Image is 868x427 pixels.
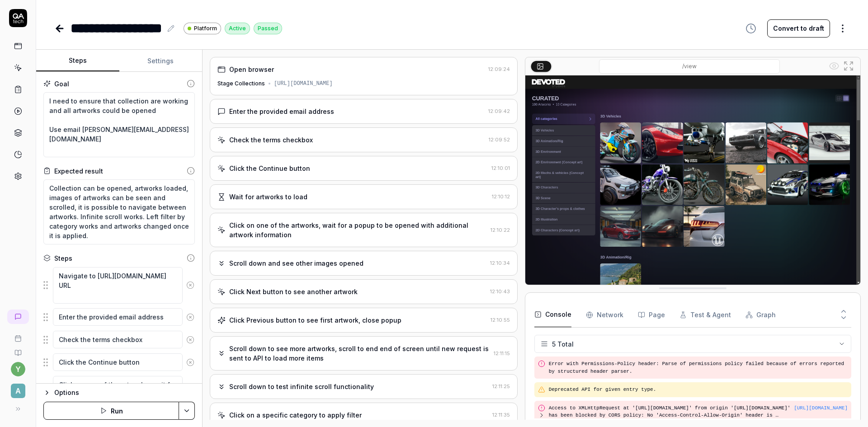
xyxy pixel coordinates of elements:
a: Book a call with us [4,328,32,342]
a: Documentation [4,342,32,357]
time: 12:11:15 [494,350,510,357]
div: Suggestions [43,353,195,372]
div: Click on one of the artworks, wait for a popup to be opened with additional artwork information [229,221,487,239]
button: Settings [119,50,203,72]
time: 12:10:12 [492,193,510,200]
button: Graph [745,302,776,328]
pre: Deprecated API for given entry type. [549,386,848,394]
div: Suggestions [43,330,195,349]
a: Platform [184,22,221,34]
a: New conversation [7,310,29,324]
time: 12:10:34 [490,260,510,266]
div: Steps [54,253,72,263]
div: Open browser [229,65,274,74]
div: Suggestions [43,375,195,413]
span: Platform [194,24,217,33]
button: Remove step [183,308,198,326]
div: Wait for artworks to load [229,192,307,202]
button: Remove step [183,276,198,294]
div: Expected result [54,166,103,176]
time: 12:09:52 [489,136,510,143]
button: View version history [740,19,762,38]
div: Scroll down and see other images opened [229,258,363,268]
button: Page [638,302,665,328]
div: Check the terms checkbox [229,135,313,145]
div: Click Previous button to see first artwork, close popup [229,315,401,325]
time: 12:09:42 [488,108,510,114]
button: Steps [36,50,119,72]
button: Console [534,302,571,328]
div: Stage Collections [217,80,265,88]
div: Active [225,23,250,34]
div: Suggestions [43,267,195,304]
button: y [11,362,25,376]
div: Click on a specific category to apply filter [229,410,362,420]
button: A [4,376,32,400]
time: 12:10:22 [491,227,510,233]
div: Scroll down to test infinite scroll functionality [229,382,374,391]
img: Screenshot [525,75,860,285]
button: Remove step [183,353,198,371]
div: Click the Continue button [229,164,310,173]
button: Network [586,302,623,328]
button: Options [43,387,195,398]
pre: Error with Permissions-Policy header: Parse of permissions policy failed because of errors report... [549,360,848,375]
div: Scroll down to see more artworks, scroll to end end of screen until new request is sent to API to... [229,344,490,363]
button: Convert to draft [767,19,830,38]
time: 12:10:43 [490,288,510,295]
time: 12:10:01 [491,165,510,171]
time: 12:09:24 [488,66,510,72]
button: Remove step [183,331,198,349]
time: 12:11:25 [492,383,510,389]
pre: Access to XMLHttpRequest at '[URL][DOMAIN_NAME]' from origin '[URL][DOMAIN_NAME]' has been blocke... [549,404,794,419]
div: Click Next button to see another artwork [229,287,358,296]
div: Passed [254,23,282,34]
span: A [11,384,25,398]
div: Suggestions [43,308,195,327]
div: Goal [54,79,69,89]
time: 12:10:55 [491,317,510,323]
button: [URL][DOMAIN_NAME] [794,404,848,412]
div: [URL][DOMAIN_NAME] [274,80,333,88]
div: Options [54,387,195,398]
button: Show all interative elements [827,59,841,73]
div: Enter the provided email address [229,107,334,116]
time: 12:11:35 [492,412,510,418]
button: Test & Agent [679,302,731,328]
button: Open in full screen [841,59,856,73]
button: Run [43,402,179,420]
